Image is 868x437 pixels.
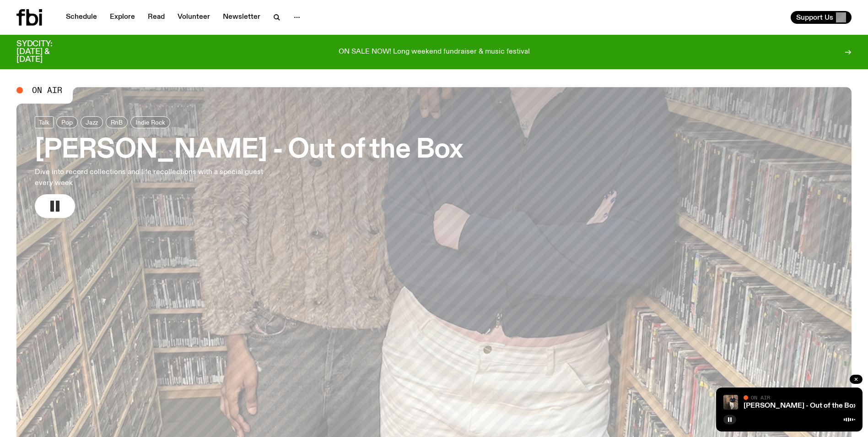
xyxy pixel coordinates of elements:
[135,119,165,126] span: Indie Rock
[111,119,123,126] span: RnB
[35,116,463,218] a: [PERSON_NAME] - Out of the BoxDive into record collections and life recollections with a special ...
[39,119,49,126] span: Talk
[106,116,128,128] a: RnB
[104,11,140,24] a: Explore
[86,119,98,126] span: Jazz
[60,11,102,24] a: Schedule
[723,395,738,410] img: Kate Saap & Lynn Harries
[61,119,73,126] span: Pop
[142,11,170,24] a: Read
[56,116,78,128] a: Pop
[35,137,463,163] h3: [PERSON_NAME] - Out of the Box
[339,48,530,56] p: ON SALE NOW! Long weekend fundraiser & music festival
[796,13,833,22] span: Support Us
[791,11,852,24] button: Support Us
[130,116,170,128] a: Indie Rock
[16,40,75,64] h3: SYDCITY: [DATE] & [DATE]
[172,11,216,24] a: Volunteer
[217,11,266,24] a: Newsletter
[32,86,62,94] span: On Air
[81,116,103,128] a: Jazz
[744,402,857,410] a: [PERSON_NAME] - Out of the Box
[35,116,54,128] a: Talk
[35,167,269,189] p: Dive into record collections and life recollections with a special guest every week
[751,394,770,400] span: On Air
